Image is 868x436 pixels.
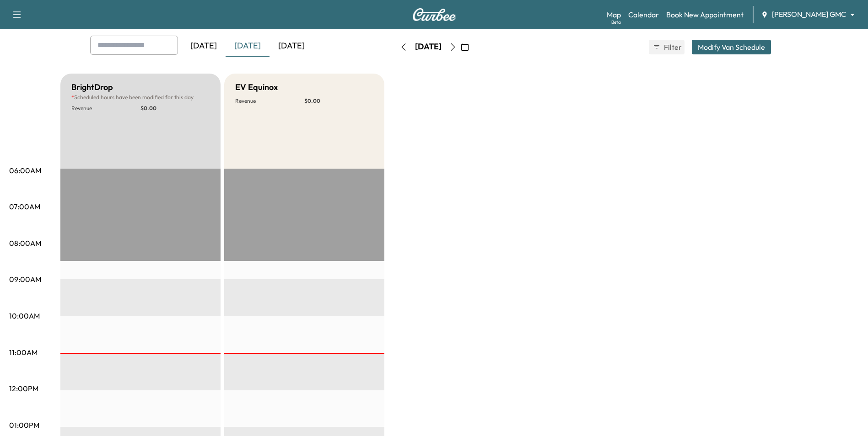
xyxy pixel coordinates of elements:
div: [DATE] [182,36,226,57]
div: [DATE] [270,36,313,57]
p: $ 0.00 [140,105,210,112]
p: Revenue [71,105,140,112]
p: 07:00AM [9,201,40,212]
p: 12:00PM [9,383,38,394]
p: 08:00AM [9,238,41,249]
div: [DATE] [226,36,270,57]
a: Book New Appointment [666,9,744,20]
a: Calendar [628,9,659,20]
p: Revenue [235,97,304,105]
p: 11:00AM [9,347,38,358]
h5: BrightDrop [71,81,113,94]
p: 09:00AM [9,274,41,285]
button: Modify Van Schedule [692,40,771,54]
h5: EV Equinox [235,81,278,94]
p: Scheduled hours have been modified for this day [71,94,210,101]
button: Filter [649,40,685,54]
span: [PERSON_NAME] GMC [772,9,846,20]
p: 01:00PM [9,420,39,431]
span: Filter [664,42,680,53]
div: [DATE] [415,41,442,53]
p: $ 0.00 [304,97,373,105]
a: MapBeta [607,9,621,20]
p: 06:00AM [9,165,41,176]
div: Beta [611,19,621,26]
p: 10:00AM [9,310,40,321]
img: Curbee Logo [412,8,456,21]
